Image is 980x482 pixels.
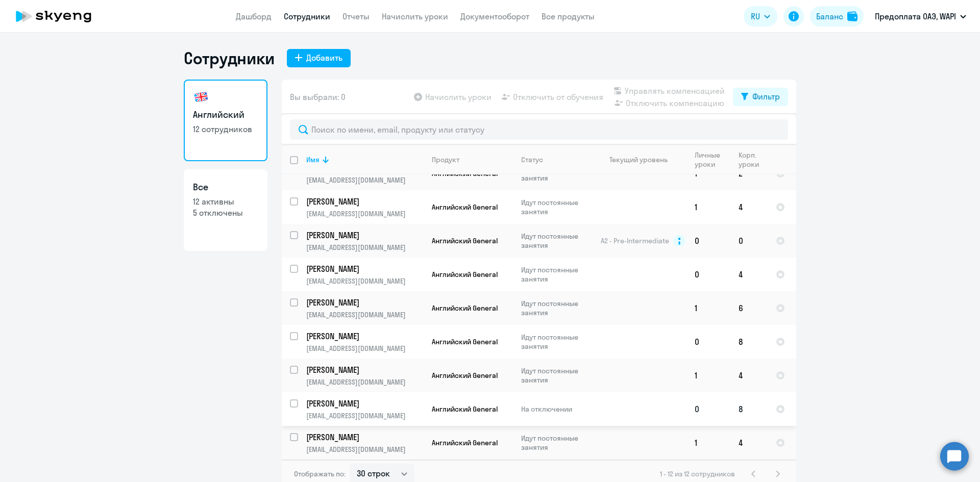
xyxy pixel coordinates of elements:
[432,337,498,346] span: Английский General
[294,469,346,478] span: Отображать по:
[733,88,788,106] button: Фильтр
[521,366,591,385] p: Идут постоянные занятия
[193,181,258,194] h3: Все
[695,150,730,169] div: Личные уроки
[521,155,543,164] div: Статус
[521,434,591,452] p: Идут постоянные занятия
[306,209,423,218] p: [EMAIL_ADDRESS][DOMAIN_NAME]
[542,11,595,21] a: Все продукты
[432,438,498,447] span: Английский General
[739,150,767,169] div: Корп. уроки
[730,359,768,392] td: 4
[521,265,591,284] p: Идут постоянные занятия
[306,155,320,164] div: Имя
[184,80,267,161] a: Английский12 сотрудников
[870,4,971,29] button: Предоплата ОАЭ, WAPI
[306,377,423,387] p: [EMAIL_ADDRESS][DOMAIN_NAME]
[460,11,529,21] a: Документооборот
[284,11,330,21] a: Сотрудники
[730,325,768,359] td: 8
[306,230,422,241] p: [PERSON_NAME]
[730,392,768,426] td: 8
[816,10,843,22] div: Баланс
[687,325,730,359] td: 0
[193,89,209,105] img: english
[193,123,258,135] p: 12 сотрудников
[193,207,258,218] p: 5 отключены
[600,155,686,164] div: Текущий уровень
[306,52,342,64] div: Добавить
[687,224,730,258] td: 0
[306,432,423,443] a: [PERSON_NAME]
[184,169,267,251] a: Все12 активны5 отключены
[306,398,422,409] p: [PERSON_NAME]
[236,11,272,21] a: Дашборд
[521,333,591,351] p: Идут постоянные занятия
[432,155,512,164] div: Продукт
[306,331,423,342] a: [PERSON_NAME]
[875,10,956,22] p: Предоплата ОАЭ, WAPI
[306,243,423,252] p: [EMAIL_ADDRESS][DOMAIN_NAME]
[687,291,730,325] td: 1
[306,263,423,274] a: [PERSON_NAME]
[306,344,423,353] p: [EMAIL_ADDRESS][DOMAIN_NAME]
[184,48,275,68] h1: Сотрудники
[306,364,422,375] p: [PERSON_NAME]
[432,303,498,313] span: Английский General
[601,236,669,245] span: A2 - Pre-Intermediate
[687,426,730,460] td: 1
[687,359,730,392] td: 1
[306,411,423,420] p: [EMAIL_ADDRESS][DOMAIN_NAME]
[432,236,498,245] span: Английский General
[290,91,346,103] span: Вы выбрали: 0
[287,49,351,67] button: Добавить
[730,291,768,325] td: 6
[306,276,423,286] p: [EMAIL_ADDRESS][DOMAIN_NAME]
[290,119,788,140] input: Поиск по имени, email, продукту или статусу
[193,108,258,121] h3: Английский
[730,426,768,460] td: 4
[521,232,591,250] p: Идут постоянные занятия
[432,202,498,212] span: Английский General
[306,196,423,207] a: [PERSON_NAME]
[521,299,591,317] p: Идут постоянные занятия
[306,155,423,164] div: Имя
[751,10,760,22] span: RU
[432,404,498,414] span: Английский General
[306,364,423,375] a: [PERSON_NAME]
[342,11,370,21] a: Отчеты
[306,331,422,342] p: [PERSON_NAME]
[687,258,730,291] td: 0
[432,270,498,279] span: Английский General
[306,196,422,207] p: [PERSON_NAME]
[306,398,423,409] a: [PERSON_NAME]
[306,263,422,274] p: [PERSON_NAME]
[193,196,258,207] p: 12 активны
[306,445,423,454] p: [EMAIL_ADDRESS][DOMAIN_NAME]
[432,155,459,164] div: Продукт
[306,297,422,308] p: [PERSON_NAME]
[306,230,423,241] a: [PERSON_NAME]
[521,404,591,414] p: На отключении
[521,198,591,216] p: Идут постоянные занятия
[306,297,423,308] a: [PERSON_NAME]
[847,11,857,21] img: balance
[730,224,768,258] td: 0
[382,11,448,21] a: Начислить уроки
[695,150,723,169] div: Личные уроки
[521,155,591,164] div: Статус
[739,150,761,169] div: Корп. уроки
[306,175,423,185] p: [EMAIL_ADDRESS][DOMAIN_NAME]
[810,6,864,27] button: Балансbalance
[687,392,730,426] td: 0
[730,190,768,224] td: 4
[306,310,423,319] p: [EMAIL_ADDRESS][DOMAIN_NAME]
[744,6,777,27] button: RU
[687,190,730,224] td: 1
[609,155,668,164] div: Текущий уровень
[432,371,498,380] span: Английский General
[752,90,780,103] div: Фильтр
[730,258,768,291] td: 4
[660,469,735,478] span: 1 - 12 из 12 сотрудников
